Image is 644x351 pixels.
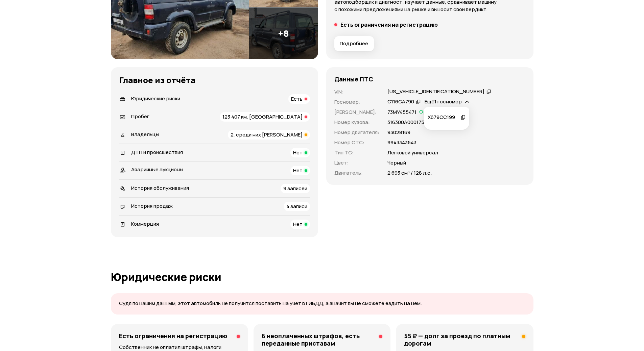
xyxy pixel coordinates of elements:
p: Цвет : [334,159,379,167]
span: 2, среди них [PERSON_NAME] [231,131,303,138]
p: 73МУ455471 [387,108,416,116]
div: С116СА790 [387,98,414,105]
span: Пробег [131,113,149,120]
h3: Главное из отчёта [119,75,310,85]
span: 9 записей [283,185,307,192]
p: Двигатель : [334,169,379,177]
div: Х679СС199 [428,114,459,121]
span: Нет [293,167,303,174]
button: Подробнее [334,36,374,51]
h1: Юридические риски [111,271,533,283]
p: Черный [387,159,406,167]
span: Оригинал [419,108,444,116]
p: Госномер : [334,98,379,106]
span: Подробнее [340,40,368,47]
span: Юридические риски [131,95,180,102]
p: VIN : [334,88,379,96]
div: [US_VEHICLE_IDENTIFICATION_NUMBER] [387,88,484,95]
h4: Данные ПТС [334,75,373,83]
p: Тип ТС : [334,149,379,156]
span: Ещё 1 госномер [425,98,462,105]
span: Есть [291,95,303,102]
p: [PERSON_NAME] : [334,108,379,116]
p: Номер СТС : [334,139,379,146]
span: 123 407 км, [GEOGRAPHIC_DATA] [222,113,303,120]
p: 316300A0001757 [387,119,427,126]
span: Нет [293,149,303,156]
span: История продаж [131,202,173,209]
h4: 55 ₽ — долг за проезд по платным дорогам [404,332,516,347]
span: Коммерция [131,220,159,227]
span: История обслуживания [131,184,189,192]
p: Номер двигателя : [334,129,379,136]
p: Легковой универсал [387,149,438,156]
h5: Есть ограничения на регистрацию [340,21,438,28]
p: 2 693 см³ / 128 л.с. [387,169,432,177]
span: Нет [293,221,303,228]
p: Судя по нашим данным, этот автомобиль не получится поставить на учёт в ГИБДД, а значит вы не смож... [119,300,525,307]
p: 93028169 [387,129,410,136]
p: Номер кузова : [334,119,379,126]
p: 9943343543 [387,139,416,146]
h4: 6 неоплаченных штрафов, есть переданные приставам [262,332,374,347]
span: 4 записи [286,203,307,210]
span: ДТП и происшествия [131,149,183,156]
span: Аварийные аукционы [131,166,183,173]
span: Владельцы [131,131,159,138]
h4: Есть ограничения на регистрацию [119,332,227,340]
